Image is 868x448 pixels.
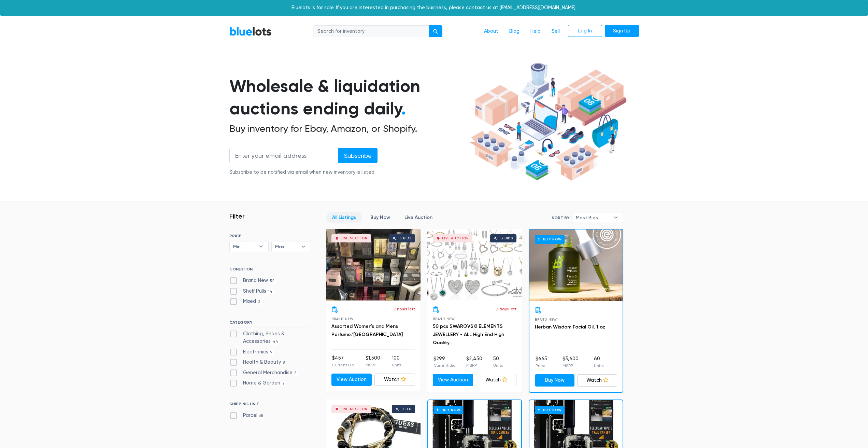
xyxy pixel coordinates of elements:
[535,318,557,321] span: Brand New
[229,369,299,377] label: General Merchandise
[281,360,287,365] span: 8
[496,306,516,312] p: 2 days left
[392,362,401,368] p: Units
[433,374,473,386] a: View Auction
[229,348,274,356] label: Electronics
[501,237,513,240] div: 3 bids
[229,379,287,387] label: Home & Garden
[536,363,547,369] p: Price
[535,324,605,330] a: Herban Wisdom Facial Oil, 1 oz
[229,169,378,176] div: Subscribe to be notified via email when new inventory is listed.
[433,323,504,346] a: 50 pcs SWAROVSKI ELEMENTS JEWELLERY - ALL High End High Quality
[229,267,311,274] h6: CONDITION
[577,374,617,387] a: Watch
[402,407,412,411] div: 1 bid
[594,363,603,369] p: Units
[338,148,378,163] input: Subscribe
[268,278,277,284] span: 52
[229,359,287,366] label: Health & Beauty
[466,355,482,369] li: $2,450
[229,75,467,120] h1: Wholesale & liquidation auctions ending daily
[271,339,281,345] span: 44
[296,241,311,252] b: ▾
[266,289,275,294] span: 14
[609,212,623,223] b: ▾
[326,212,362,223] a: All Listings
[332,354,354,368] li: $457
[529,229,623,301] a: Buy Now
[365,212,396,223] a: Buy Now
[536,355,547,369] li: $665
[563,355,579,369] li: $3,600
[254,241,268,252] b: ▾
[594,355,603,369] li: 60
[605,25,639,37] a: Sign Up
[229,277,277,284] label: Brand New
[313,25,429,38] input: Search for inventory
[493,355,503,369] li: 50
[229,402,311,409] h6: SHIPPING UNIT
[229,298,263,305] label: Mixed
[229,288,275,295] label: Shelf Pulls
[535,374,575,387] a: Buy Now
[229,212,245,220] h3: Filter
[433,355,456,369] li: $299
[268,350,274,355] span: 9
[275,241,298,252] span: Max
[442,237,469,240] div: Live Auction
[331,323,403,337] a: Assorted Women's and Mens Perfume/[GEOGRAPHIC_DATA]
[229,234,311,238] h6: PRICE
[504,25,525,38] a: Blog
[229,320,311,327] h6: CATEGORY
[525,25,546,38] a: Help
[401,98,406,119] span: .
[229,330,311,345] label: Clothing, Shoes & Accessories
[341,407,368,411] div: Live Auction
[535,235,565,243] h6: Buy Now
[366,362,380,368] p: MSRP
[466,362,482,368] p: MSRP
[552,215,569,221] label: Sort By
[229,123,467,135] h2: Buy inventory for Ebay, Amazon, or Shopify.
[476,374,516,386] a: Watch
[546,25,565,38] a: Sell
[233,241,256,252] span: Min
[576,212,610,223] span: Most Bids
[433,362,456,368] p: Current Bid
[493,362,503,368] p: Units
[280,381,287,387] span: 2
[257,414,265,419] span: 68
[433,406,463,414] h6: Buy Now
[535,406,565,414] h6: Buy Now
[229,412,265,419] label: Parcel
[427,229,522,300] a: Live Auction 3 bids
[229,26,272,36] a: BlueLots
[326,229,421,300] a: Live Auction 3 bids
[256,299,263,305] span: 2
[366,354,380,368] li: $1,500
[331,317,354,321] span: Brand New
[293,370,299,376] span: 5
[433,317,455,321] span: Brand New
[374,374,415,386] a: Watch
[341,237,368,240] div: Live Auction
[563,363,579,369] p: MSRP
[479,25,504,38] a: About
[392,354,401,368] li: 100
[467,60,629,184] img: hero-ee84e7d0318cb26816c560f6b4441b76977f77a177738b4e94f68c95b2b83dbb.png
[392,306,415,312] p: 17 hours left
[399,212,438,223] a: Live Auction
[399,237,412,240] div: 3 bids
[332,362,354,368] p: Current Bid
[229,148,339,163] input: Enter your email address
[568,25,602,37] a: Log In
[331,374,372,386] a: View Auction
